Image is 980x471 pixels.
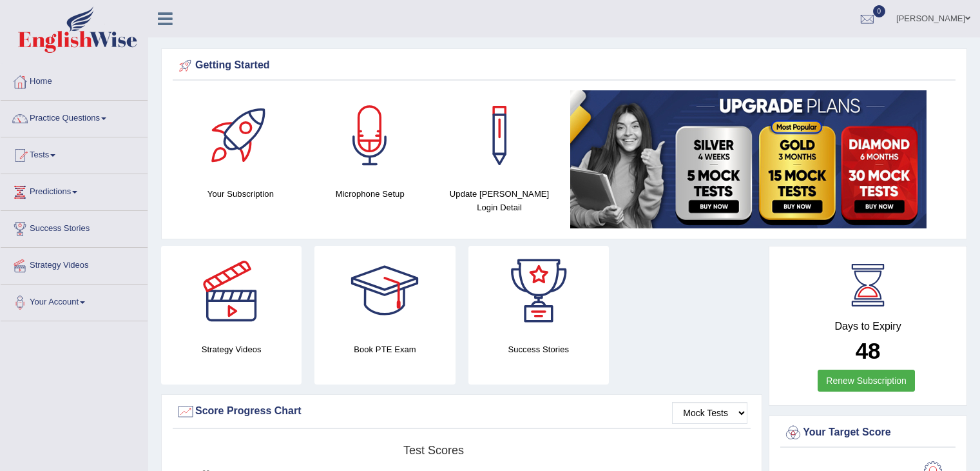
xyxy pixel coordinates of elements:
h4: Book PTE Exam [314,343,455,356]
h4: Microphone Setup [312,187,428,201]
a: Practice Questions [1,101,148,133]
span: 0 [873,5,886,17]
a: Predictions [1,174,148,206]
h4: Update [PERSON_NAME] Login Detail [441,187,558,214]
h4: Success Stories [468,343,609,356]
a: Tests [1,137,148,170]
h4: Strategy Videos [161,343,302,356]
a: Home [1,64,148,96]
h4: Your Subscription [182,187,299,201]
a: Strategy Videos [1,248,148,280]
tspan: Test scores [403,444,464,457]
a: Your Account [1,285,148,317]
div: Getting Started [176,56,952,75]
b: 48 [856,338,881,363]
div: Your Target Score [783,423,952,443]
div: Score Progress Chart [176,402,747,421]
h4: Days to Expiry [783,321,952,332]
a: Renew Subscription [818,370,915,392]
a: Success Stories [1,211,148,243]
img: small5.jpg [570,90,927,228]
